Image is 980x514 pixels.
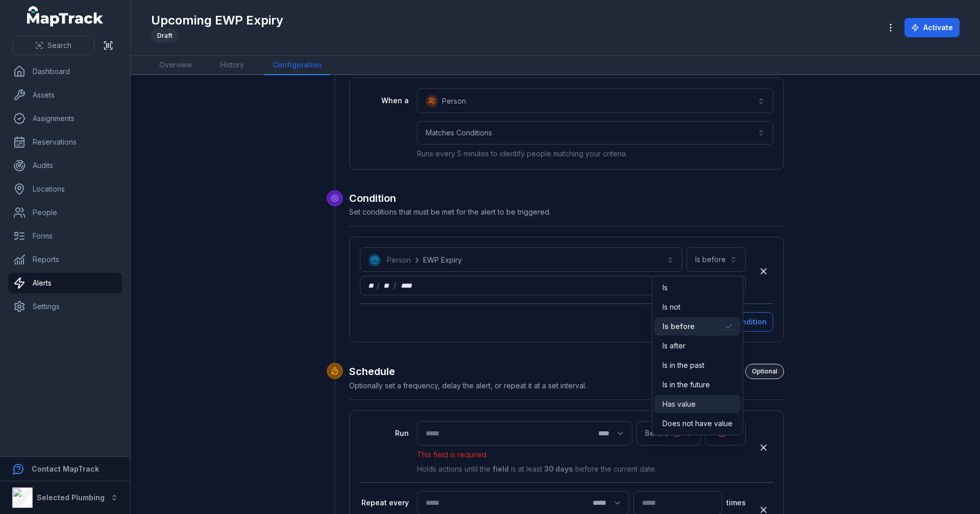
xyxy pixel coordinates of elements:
div: Is before [652,276,743,435]
span: Is [663,283,668,293]
span: Is before [663,321,695,332]
span: Is in the future [663,380,710,390]
span: Does not have value [663,418,732,429]
span: Is in the past [663,360,704,370]
span: Is after [663,341,685,351]
span: Has value [663,399,696,409]
span: Is not [663,302,680,312]
button: Is before [687,247,746,272]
